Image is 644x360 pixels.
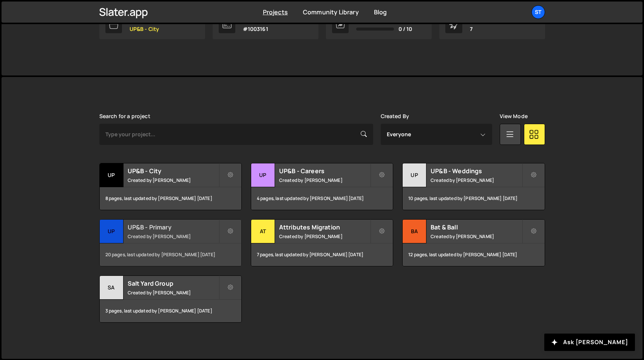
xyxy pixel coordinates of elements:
button: Ask [PERSON_NAME] [544,334,635,351]
div: 4 pages, last updated by [PERSON_NAME] [DATE] [251,187,393,210]
span: 0 / 10 [398,26,412,32]
div: 8 pages, last updated by [PERSON_NAME] [DATE] [100,187,241,210]
label: Created By [381,113,409,119]
h2: UP&B - Careers [279,167,370,175]
a: At Attributes Migration Created by [PERSON_NAME] 7 pages, last updated by [PERSON_NAME] [DATE] [251,219,393,266]
a: Projects [263,8,288,16]
div: UP [403,163,426,187]
div: 20 pages, last updated by [PERSON_NAME] [DATE] [100,243,241,266]
a: UP UP&B - Primary Created by [PERSON_NAME] 20 pages, last updated by [PERSON_NAME] [DATE] [99,219,242,266]
div: 3 pages, last updated by [PERSON_NAME] [DATE] [100,300,241,322]
a: Ba Bat & Ball Created by [PERSON_NAME] 12 pages, last updated by [PERSON_NAME] [DATE] [402,219,545,266]
a: UP UP&B - Weddings Created by [PERSON_NAME] 10 pages, last updated by [PERSON_NAME] [DATE] [402,163,545,210]
a: UP UP&B - City Created by [PERSON_NAME] 8 pages, last updated by [PERSON_NAME] [DATE] [99,163,242,210]
div: UP [100,163,124,187]
h2: Attributes Migration [279,223,370,231]
small: Created by [PERSON_NAME] [431,233,522,240]
a: Blog [374,8,387,16]
a: Last Project UP&B - City [99,11,205,39]
small: Created by [PERSON_NAME] [128,177,219,183]
h2: UP&B - Weddings [431,167,522,175]
input: Type your project... [99,124,373,145]
div: UP [251,163,275,187]
h2: UP&B - City [128,167,219,175]
label: Search for a project [99,113,150,119]
a: Sa Salt Yard Group Created by [PERSON_NAME] 3 pages, last updated by [PERSON_NAME] [DATE] [99,275,242,323]
div: UP [100,220,124,243]
h2: Salt Yard Group [128,279,219,288]
div: Sa [100,276,124,300]
p: UP&B - City [130,26,161,32]
small: Created by [PERSON_NAME] [128,289,219,296]
p: 7 [470,26,506,32]
small: Created by [PERSON_NAME] [431,177,522,183]
div: 7 pages, last updated by [PERSON_NAME] [DATE] [251,243,393,266]
h2: UP&B - Primary [128,223,219,231]
small: Created by [PERSON_NAME] [279,233,370,240]
a: st [531,5,545,19]
a: Community Library [303,8,359,16]
div: 10 pages, last updated by [PERSON_NAME] [DATE] [403,187,544,210]
small: Created by [PERSON_NAME] [128,233,219,240]
small: Created by [PERSON_NAME] [279,177,370,183]
label: View Mode [500,113,528,119]
a: UP UP&B - Careers Created by [PERSON_NAME] 4 pages, last updated by [PERSON_NAME] [DATE] [251,163,393,210]
div: Ba [403,220,426,243]
div: 12 pages, last updated by [PERSON_NAME] [DATE] [403,243,544,266]
h2: Bat & Ball [431,223,522,231]
p: #1003161 [243,26,270,32]
div: At [251,220,275,243]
